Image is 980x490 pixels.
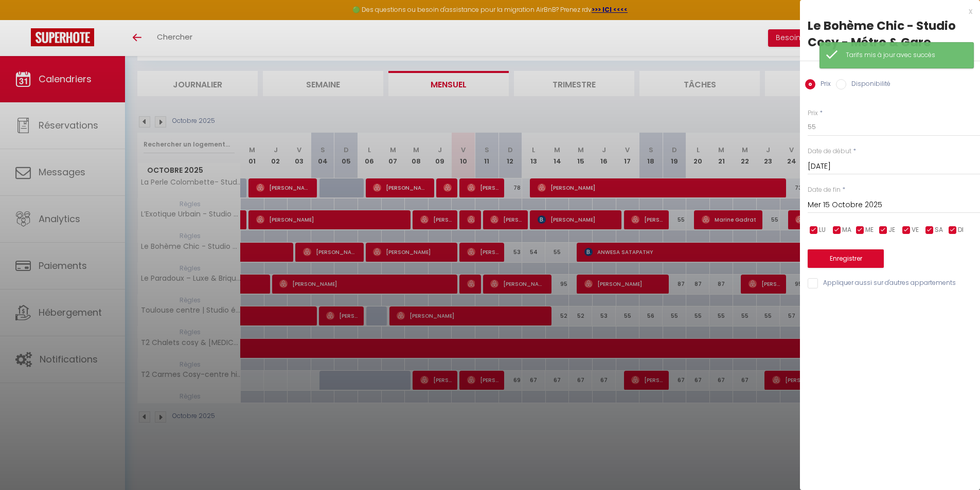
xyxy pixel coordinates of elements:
span: ME [865,225,874,235]
button: Enregistrer [808,249,884,268]
div: x [800,5,972,17]
div: Le Bohème Chic - Studio Cosy - Métro & Gare [808,17,972,50]
label: Date de début [808,147,851,156]
span: SA [935,225,943,235]
span: LU [819,225,826,235]
span: DI [958,225,964,235]
label: Disponibilité [846,79,890,90]
label: Prix [815,79,831,90]
div: Tarifs mis à jour avec succès [846,50,963,60]
span: VE [912,225,919,235]
span: JE [888,225,895,235]
span: MA [842,225,851,235]
label: Prix [808,108,818,118]
label: Date de fin [808,185,841,195]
